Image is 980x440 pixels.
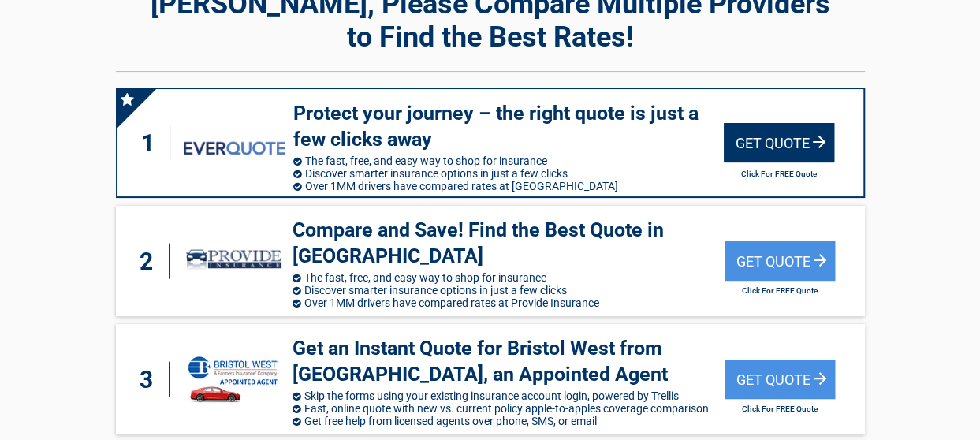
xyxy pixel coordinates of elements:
li: Discover smarter insurance options in just a few clicks [293,284,725,296]
li: Discover smarter insurance options in just a few clicks [293,167,724,180]
img: savvy's logo [186,352,281,406]
img: everquote's logo [184,141,285,155]
div: Get Quote [724,123,834,162]
h2: Click For FREE Quote [725,286,835,295]
li: The fast, free, and easy way to shop for insurance [293,155,724,167]
div: 3 [132,362,170,397]
li: Fast, online quote with new vs. current policy apple-to-apples coverage comparison [293,402,725,415]
h2: Click For FREE Quote [725,405,835,413]
div: Get Quote [725,241,835,281]
li: Over 1MM drivers have compared rates at Provide Insurance [293,296,725,309]
h3: Protect your journey – the right quote is just a few clicks away [293,101,724,152]
h3: Compare and Save! Find the Best Quote in [GEOGRAPHIC_DATA] [293,218,725,269]
li: The fast, free, and easy way to shop for insurance [293,271,725,284]
div: Get Quote [725,360,835,399]
img: provide-insurance's logo [183,237,285,285]
div: 2 [132,244,170,279]
div: 1 [133,125,171,161]
li: Get free help from licensed agents over phone, SMS, or email [293,415,725,427]
h2: Click For FREE Quote [724,170,834,178]
li: Skip the forms using your existing insurance account login, powered by Trellis [293,390,725,402]
h3: Get an Instant Quote for Bristol West from [GEOGRAPHIC_DATA], an Appointed Agent [293,336,725,387]
li: Over 1MM drivers have compared rates at [GEOGRAPHIC_DATA] [293,180,724,192]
